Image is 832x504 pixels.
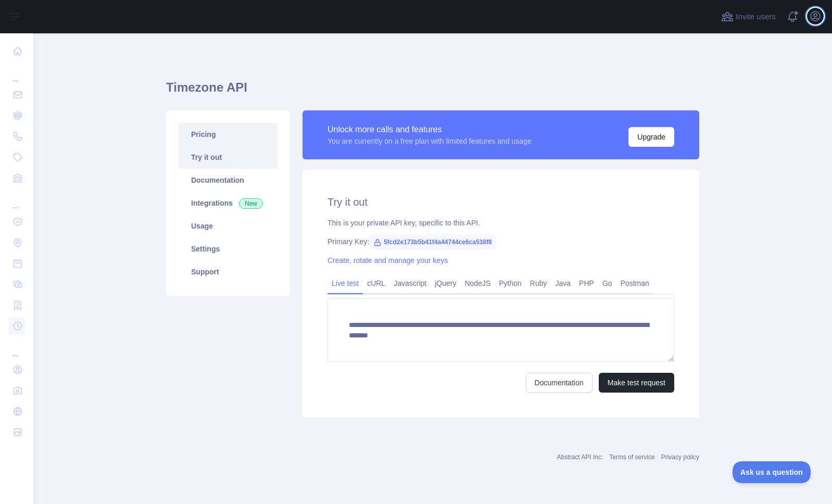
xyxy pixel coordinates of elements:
[575,275,598,292] a: PHP
[327,195,674,209] h2: Try it out
[179,146,278,169] a: Try it out
[599,373,674,393] button: Make test request
[551,275,575,292] a: Java
[179,260,278,283] a: Support
[239,198,263,209] span: New
[598,275,616,292] a: Go
[736,11,776,23] span: Invite users
[557,453,603,461] a: Abstract API Inc.
[460,275,495,292] a: NodeJS
[389,275,431,292] a: Javascript
[616,275,653,292] a: Postman
[327,275,363,292] a: Live test
[8,62,25,83] div: ...
[179,237,278,260] a: Settings
[8,337,25,358] div: ...
[327,136,532,146] div: You are currently on a free plan with limited features and usage
[719,8,778,25] button: Invite users
[609,453,654,461] a: Terms of service
[179,169,278,192] a: Documentation
[661,453,699,461] a: Privacy policy
[327,218,674,228] div: This is your private API key, specific to this API.
[526,373,593,393] a: Documentation
[327,236,674,247] div: Primary Key:
[179,123,278,146] a: Pricing
[526,275,551,292] a: Ruby
[363,275,389,292] a: cURL
[8,190,25,210] div: ...
[327,256,448,264] a: Create, rotate and manage your keys
[179,192,278,215] a: Integrations New
[628,127,674,147] button: Upgrade
[495,275,526,292] a: Python
[179,215,278,237] a: Usage
[327,123,532,136] div: Unlock more calls and features
[166,79,699,104] h1: Timezone API
[733,461,811,483] iframe: Toggle Customer Support
[431,275,460,292] a: jQuery
[369,234,496,250] span: 5fcd2e173b5b41f4a44744ce6ca538f8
